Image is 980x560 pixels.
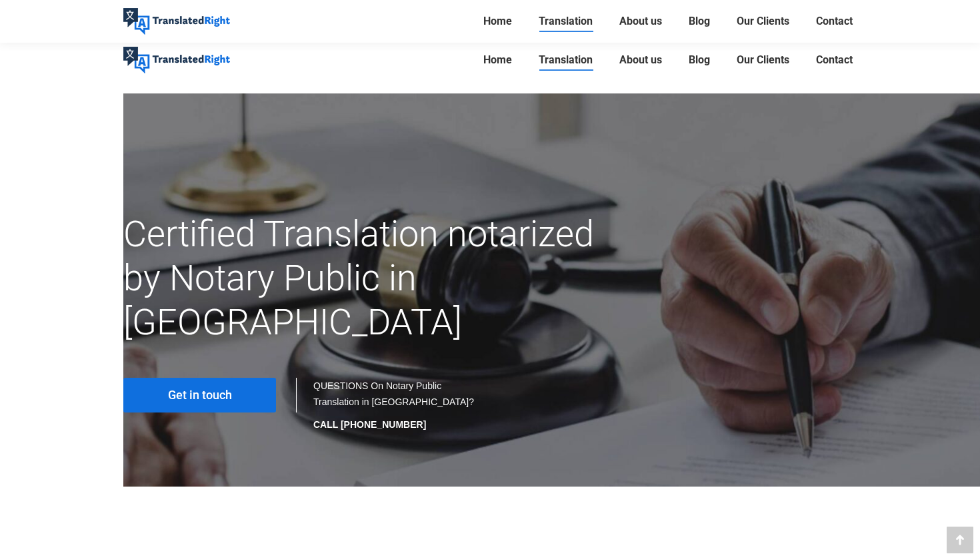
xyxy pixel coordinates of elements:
[313,378,477,433] div: QUESTIONS On Notary Public Translation in [GEOGRAPHIC_DATA]?
[535,39,597,81] a: Translation
[539,53,593,67] span: Translation
[479,12,516,31] a: Home
[479,39,516,81] a: Home
[689,53,710,67] span: Blog
[483,53,512,67] span: Home
[812,12,857,31] a: Contact
[539,15,593,28] span: Translation
[123,212,605,344] h1: Certified Translation notarized by Notary Public in [GEOGRAPHIC_DATA]
[816,53,853,67] span: Contact
[737,53,789,67] span: Our Clients
[168,388,232,402] span: Get in touch
[737,15,789,28] span: Our Clients
[123,378,276,412] a: Get in touch
[685,12,714,31] a: Blog
[733,12,793,31] a: Our Clients
[619,15,662,28] span: About us
[812,39,857,81] a: Contact
[816,15,853,28] span: Contact
[123,8,230,35] img: Translated Right
[733,39,793,81] a: Our Clients
[615,12,666,31] a: About us
[535,12,597,31] a: Translation
[483,15,512,28] span: Home
[619,53,662,67] span: About us
[313,419,426,430] strong: CALL [PHONE_NUMBER]
[123,47,230,73] img: Translated Right
[615,39,666,81] a: About us
[689,15,710,28] span: Blog
[685,39,714,81] a: Blog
